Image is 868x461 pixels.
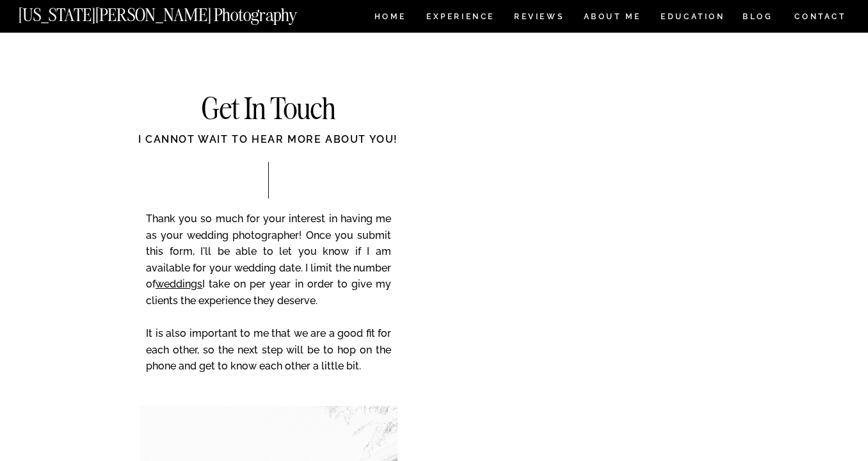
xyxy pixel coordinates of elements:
[19,6,340,17] a: [US_STATE][PERSON_NAME] Photography
[794,10,847,24] a: CONTACT
[514,13,562,24] a: REVIEWS
[88,132,448,161] div: I cannot wait to hear more about you!
[140,94,397,125] h2: Get In Touch
[659,13,727,24] a: EDUCATION
[372,13,408,24] a: HOME
[156,278,202,290] a: weddings
[743,13,773,24] a: BLOG
[583,13,641,24] a: ABOUT ME
[426,13,494,24] a: Experience
[146,211,391,392] p: Thank you so much for your interest in having me as your wedding photographer! Once you submit th...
